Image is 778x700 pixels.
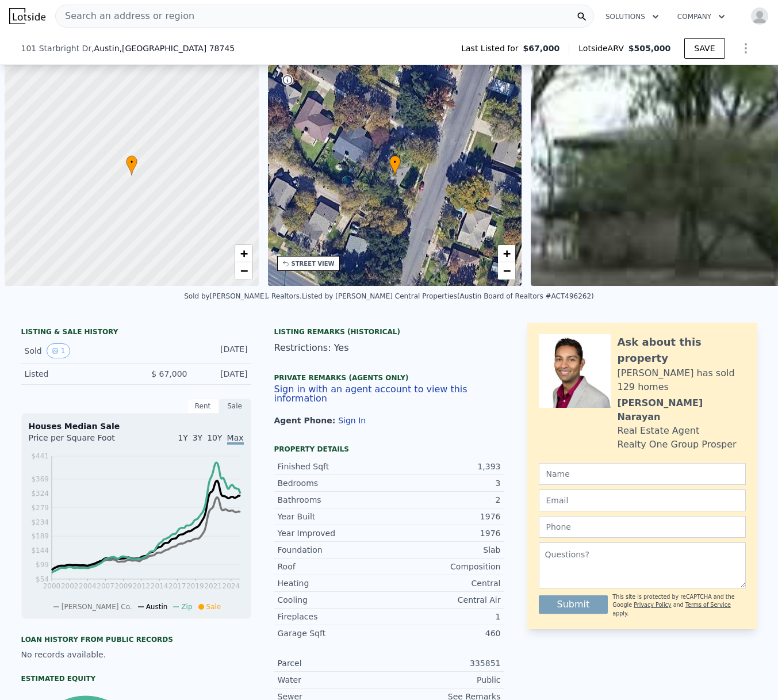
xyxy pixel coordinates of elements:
div: 335851 [389,657,501,669]
span: Search an address or region [56,9,194,23]
div: [DATE] [197,368,248,380]
button: Sign In [338,416,366,425]
div: Fireplaces [278,611,389,622]
div: Year Built [278,511,389,522]
div: 1,393 [389,461,501,472]
tspan: $279 [31,504,49,512]
tspan: 2000 [43,582,60,590]
div: Bathrooms [278,494,389,506]
div: No records available. [21,649,251,660]
div: • [126,155,137,175]
div: Foundation [278,544,389,556]
img: avatar [750,7,769,25]
div: LISTING & SALE HISTORY [21,327,251,339]
tspan: 2019 [186,582,204,590]
div: 460 [389,628,501,639]
div: 1 [389,611,501,622]
tspan: $54 [36,575,49,583]
div: Property details [274,445,504,454]
span: $ 67,000 [151,369,187,378]
span: [PERSON_NAME] Co. [62,603,132,611]
tspan: 2002 [60,582,78,590]
div: Bedrooms [278,477,389,489]
span: Austin [146,603,168,611]
a: Zoom in [235,245,252,262]
div: Price per Square Foot [29,432,136,450]
div: Year Improved [278,527,389,539]
tspan: $234 [31,518,49,526]
div: Estimated Equity [21,674,251,683]
span: • [389,157,401,167]
span: 3Y [193,433,202,442]
button: Show Options [734,37,757,60]
div: 1976 [389,527,501,539]
span: + [503,246,511,261]
span: 1Y [178,433,187,442]
div: 1976 [389,511,501,522]
a: Zoom in [498,245,515,262]
div: 2 [389,494,501,506]
div: Sale [219,399,251,414]
a: Terms of Service [685,602,731,608]
div: Garage Sqft [278,628,389,639]
tspan: $324 [31,489,49,498]
div: Loan history from public records [21,635,251,644]
tspan: 2024 [222,582,240,590]
tspan: 2007 [97,582,114,590]
div: Composition [389,561,501,572]
div: Parcel [278,657,389,669]
div: Public [389,674,501,686]
div: Realty One Group Prosper [618,438,737,452]
a: Zoom out [498,262,515,280]
span: Sale [206,603,221,611]
div: This site is protected by reCAPTCHA and the Google and apply. [612,593,745,618]
tspan: $99 [36,561,49,569]
div: Roof [278,561,389,572]
div: Water [278,674,389,686]
div: Central Air [389,594,501,606]
tspan: $441 [31,452,49,460]
input: Name [539,463,746,485]
div: Sold [25,343,127,358]
div: [PERSON_NAME] Narayan [618,396,746,424]
tspan: 2004 [79,582,97,590]
tspan: $144 [31,546,49,554]
a: Zoom out [235,262,252,280]
span: $505,000 [628,44,671,53]
span: , [GEOGRAPHIC_DATA] 78745 [120,44,235,53]
span: Max [227,433,244,445]
div: Finished Sqft [278,461,389,472]
div: Houses Median Sale [29,420,244,432]
tspan: 2017 [168,582,186,590]
tspan: 2014 [150,582,168,590]
div: Central [389,577,501,589]
div: STREET VIEW [292,259,335,268]
tspan: $369 [31,475,49,483]
div: Sold by [PERSON_NAME], Realtors . [184,292,302,300]
tspan: 2021 [204,582,222,590]
input: Phone [539,516,746,538]
span: Agent Phone: [274,416,339,425]
span: − [503,263,511,278]
span: • [126,157,137,167]
div: [DATE] [197,343,248,358]
a: Privacy Policy [634,602,671,608]
button: Submit [539,595,608,614]
div: Heating [278,577,389,589]
button: Solutions [596,6,668,27]
span: + [240,246,247,261]
div: 3 [389,477,501,489]
span: 10Y [207,433,222,442]
span: Zip [181,603,192,611]
span: Lotside ARV [578,43,628,54]
span: , Austin [91,43,235,54]
span: $67,000 [523,43,560,54]
button: SAVE [684,38,725,59]
div: [PERSON_NAME] has sold 129 homes [618,366,746,394]
div: Listed by [PERSON_NAME] Central Properties (Austin Board of Realtors #ACT496262) [302,292,594,300]
div: Restrictions: Yes [274,341,504,355]
div: Ask about this property [618,334,746,366]
button: Sign in with an agent account to view this information [274,385,504,403]
div: Cooling [278,594,389,606]
div: Listed [25,368,127,380]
